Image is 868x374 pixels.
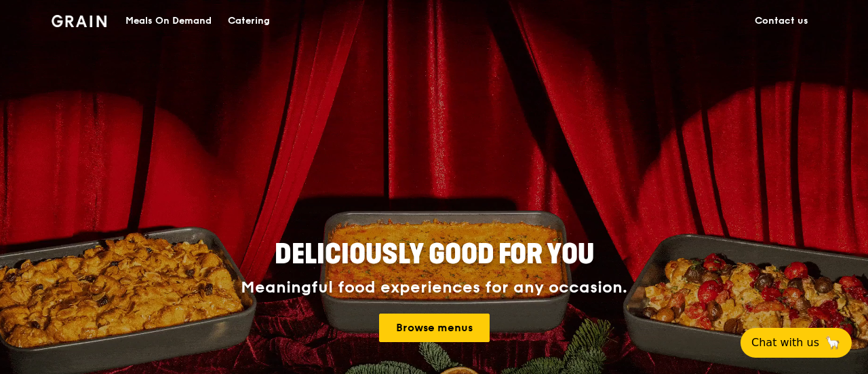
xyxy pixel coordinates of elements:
div: Catering [228,1,270,41]
a: Contact us [747,1,816,41]
a: Browse menus [379,314,490,342]
div: Meaningful food experiences for any occasion. [190,278,678,297]
a: Catering [220,1,278,41]
img: Grain [52,15,106,27]
button: Chat with us🦙 [741,328,852,358]
span: 🦙 [825,335,841,351]
span: Chat with us [751,335,819,351]
div: Meals On Demand [125,1,212,41]
span: Deliciously good for you [275,238,594,271]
